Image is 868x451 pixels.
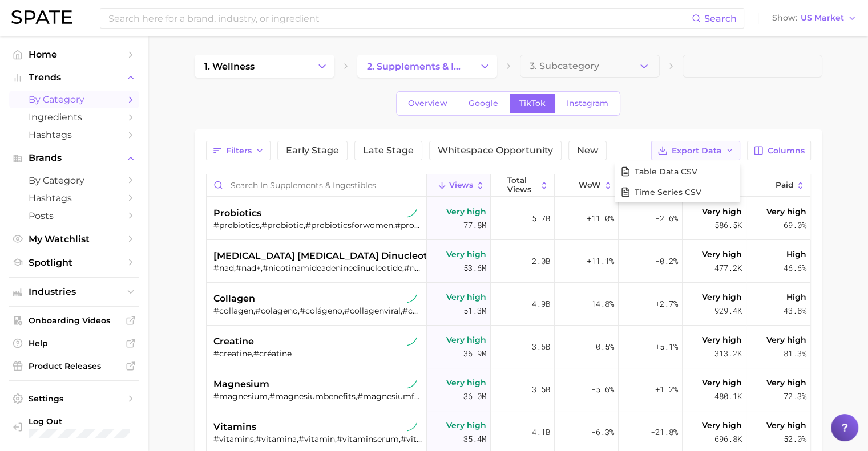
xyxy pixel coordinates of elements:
[9,357,139,375] a: Product Releases
[766,419,806,432] span: Very high
[286,146,339,155] span: Early Stage
[207,174,426,196] input: Search in supplements & ingestibles
[530,61,599,71] span: 3. Subcategory
[463,389,486,403] span: 36.0m
[746,174,810,197] button: Paid
[591,340,614,354] span: -0.5%
[714,347,742,360] span: 313.2k
[9,254,139,271] a: Spotlight
[213,420,256,434] span: vitamins
[714,304,742,318] span: 929.4k
[9,312,139,329] a: Onboarding Videos
[107,9,692,28] input: Search here for a brand, industry, or ingredient
[446,333,486,347] span: Very high
[702,247,742,261] span: Very high
[532,297,550,311] span: 4.9b
[9,149,139,166] button: Brands
[776,181,793,190] span: Paid
[784,432,806,446] span: 52.0%
[766,333,806,347] span: Very high
[29,72,120,83] span: Trends
[635,167,697,177] span: Table Data CSV
[446,205,486,218] span: Very high
[519,99,546,108] span: TikTok
[29,193,120,204] span: Hashtags
[213,348,422,359] div: #creatine,#créatine
[672,146,722,156] span: Export Data
[768,146,805,156] span: Columns
[655,340,678,354] span: +5.1%
[29,210,120,221] span: Posts
[398,94,457,113] a: Overview
[9,335,139,352] a: Help
[469,99,498,108] span: Google
[427,174,491,197] button: Views
[29,49,120,60] span: Home
[29,257,120,268] span: Spotlight
[213,335,254,348] span: creatine
[766,205,806,218] span: Very high
[213,263,422,273] div: #nad,#nad+,#nicotinamideadeninedinucleotide,#nadplusbeauty
[766,376,806,389] span: Very high
[9,69,139,86] button: Trends
[449,181,473,190] span: Views
[213,391,422,401] div: #magnesium,#magnesiumbenefits,#magnesiumforsleep,#magnesiumbenefitswomen,#magnesiummilk,#magnésium
[207,240,427,283] div: nicotinamide adenine dinucleotide (nad)
[29,361,120,371] span: Product Releases
[226,146,252,156] span: Filters
[213,377,269,391] span: magnesium
[207,368,810,411] button: magnesiumtiktok sustained riser#magnesium,#magnesiumbenefits,#magnesiumforsleep,#magnesiumbenefit...
[459,94,508,113] a: Google
[213,220,422,230] div: #probiotics,#probiotic,#probioticsforwomen,#probioticos
[714,389,742,403] span: 480.1k
[310,55,334,78] button: Change Category
[446,376,486,389] span: Very high
[29,338,120,348] span: Help
[651,141,740,160] button: Export Data
[520,55,660,78] button: 3. Subcategory
[587,297,614,311] span: -14.8%
[747,141,810,160] button: Columns
[407,379,417,389] img: tiktok sustained riser
[213,206,261,220] span: probiotics
[702,290,742,304] span: Very high
[784,389,806,403] span: 72.3%
[11,10,72,24] img: SPATE
[714,432,742,446] span: 696.8k
[702,376,742,389] span: Very high
[9,283,139,300] button: Industries
[532,340,550,354] span: 3.6b
[769,11,859,26] button: ShowUS Market
[507,176,537,194] span: Total Views
[204,61,255,72] span: 1. wellness
[29,94,120,105] span: by Category
[591,383,614,396] span: -5.6%
[655,212,678,225] span: -2.6%
[587,212,614,225] span: +11.0%
[9,207,139,225] a: Posts
[655,383,678,396] span: +1.2%
[702,205,742,218] span: Very high
[446,419,486,432] span: Very high
[786,290,806,304] span: High
[557,94,618,113] a: Instagram
[9,126,139,144] a: Hashtags
[784,304,806,318] span: 43.8%
[29,175,120,186] span: by Category
[655,254,678,268] span: -0.2%
[29,129,120,140] span: Hashtags
[9,172,139,189] a: by Category
[532,212,550,225] span: 5.7b
[207,283,810,326] button: collagentiktok sustained riser#collagen,#colageno,#colágeno,#collagenviral,#collagenproduction,#c...
[407,208,417,218] img: tiktok sustained riser
[357,55,473,78] a: 2. supplements & ingestibles
[29,234,120,245] span: My Watchlist
[9,390,139,407] a: Settings
[463,218,486,232] span: 77.8m
[532,254,550,268] span: 2.0b
[207,197,810,240] button: probioticstiktok sustained riser#probiotics,#probiotic,#probioticsforwomen,#probioticosVery high7...
[213,306,422,316] div: #collagen,#colageno,#colágeno,#collagenviral,#collagenproduction,#colagenonatural,#collagenglow,#...
[704,13,737,24] span: Search
[407,294,417,304] img: tiktok sustained riser
[407,336,417,347] img: tiktok sustained riser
